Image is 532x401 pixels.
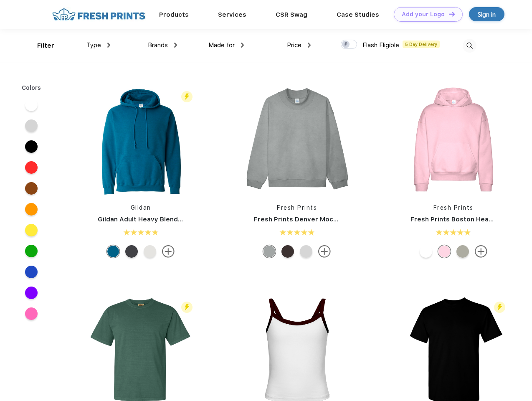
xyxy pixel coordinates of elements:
a: Products [159,11,189,18]
img: dropdown.png [174,43,177,48]
div: Filter [37,41,54,51]
img: more.svg [318,245,331,258]
div: Ash Grey [300,245,312,258]
span: Price [287,41,301,49]
div: Sign in [478,10,496,19]
img: DT [449,12,455,16]
div: Heathered Grey [263,245,276,258]
div: Heathered Grey [456,245,469,258]
a: Fresh Prints Denver Mock Neck Heavyweight Sweatshirt [254,216,435,223]
div: Add your Logo [402,11,445,18]
img: dropdown.png [107,43,110,48]
a: Fresh Prints [433,204,474,211]
img: flash_active_toggle.svg [494,302,505,313]
div: Graphite Heather [125,245,138,258]
div: Colors [15,84,48,92]
a: Fresh Prints [277,204,317,211]
img: func=resize&h=266 [398,84,509,195]
div: Ash [144,245,156,258]
div: Pink [438,245,451,258]
img: more.svg [475,245,487,258]
a: Gildan Adult Heavy Blend 8 Oz. 50/50 Hooded Sweatshirt [98,216,280,223]
a: Sign in [469,7,504,21]
img: desktop_search.svg [463,39,476,53]
div: Antique Sapphire [107,245,119,258]
img: flash_active_toggle.svg [181,91,193,102]
img: dropdown.png [241,43,244,48]
img: func=resize&h=266 [85,84,196,195]
span: Flash Eligible [362,41,399,49]
img: flash_active_toggle.svg [181,302,193,313]
img: dropdown.png [308,43,311,48]
span: Type [86,41,101,49]
span: 5 Day Delivery [403,41,440,48]
img: more.svg [162,245,175,258]
img: func=resize&h=266 [241,84,352,195]
div: White [420,245,432,258]
img: fo%20logo%202.webp [50,7,148,22]
span: Brands [148,41,168,49]
span: Made for [208,41,235,49]
a: Gildan [131,204,151,211]
div: Dark Chocolate [281,245,294,258]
